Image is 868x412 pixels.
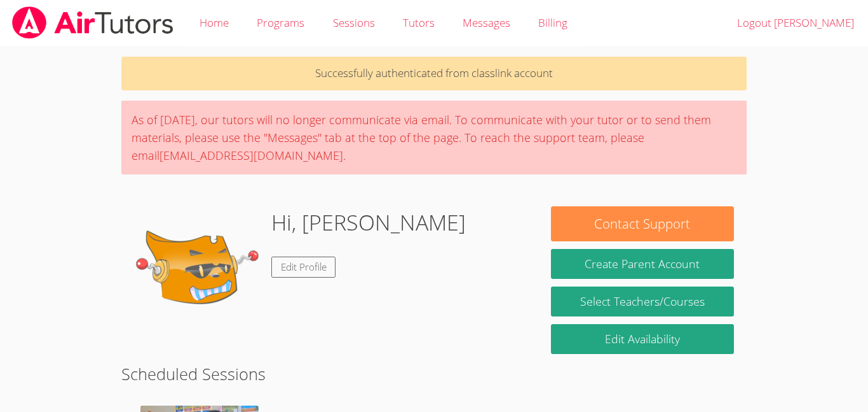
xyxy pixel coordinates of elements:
[121,362,747,386] h2: Scheduled Sessions
[121,57,747,90] p: Successfully authenticated from classlink account
[11,6,175,39] img: airtutors_banner-c4298cdbf04f3fff15de1276eac7730deb9818008684d7c2e4769d2f7ddbe033.png
[134,206,261,334] img: default.png
[551,324,734,354] a: Edit Availability
[271,206,466,239] h1: Hi, [PERSON_NAME]
[551,287,734,316] a: Select Teachers/Courses
[551,206,734,241] button: Contact Support
[463,15,510,30] span: Messages
[551,249,734,279] button: Create Parent Account
[121,101,747,174] div: As of [DATE], our tutors will no longer communicate via email. To communicate with your tutor or ...
[271,257,336,278] a: Edit Profile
